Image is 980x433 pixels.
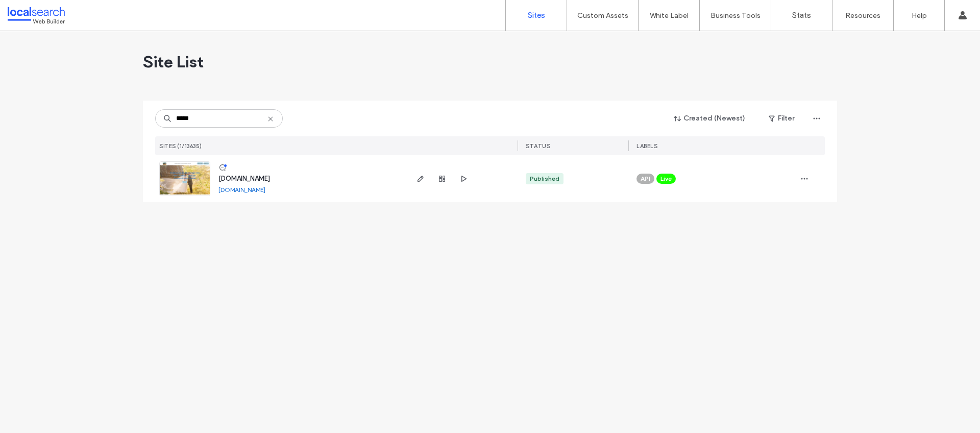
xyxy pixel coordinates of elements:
span: LABELS [636,142,657,150]
div: Published [530,174,559,183]
span: Help [23,7,44,16]
label: Resources [845,11,880,20]
label: White Label [650,11,689,20]
button: Filter [758,110,804,127]
span: Site List [143,52,204,72]
button: Created (Newest) [665,110,754,127]
label: Help [912,11,927,20]
a: [DOMAIN_NAME] [218,175,270,182]
label: Sites [528,11,545,20]
label: Custom Assets [577,11,628,20]
span: STATUS [526,142,550,150]
span: SITES (1/13635) [159,142,202,150]
label: Business Tools [710,11,761,20]
label: Stats [792,11,811,20]
a: [DOMAIN_NAME] [218,186,265,194]
span: Live [660,174,672,183]
span: API [641,174,650,183]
